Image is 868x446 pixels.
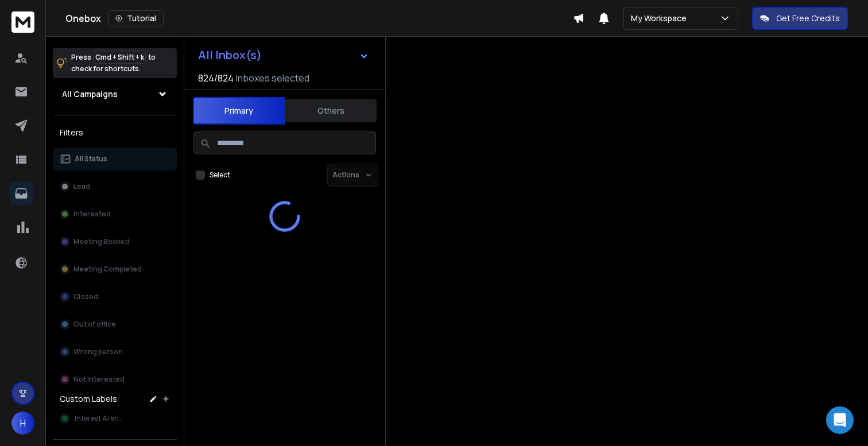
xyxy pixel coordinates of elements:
button: Get Free Credits [752,7,848,30]
button: H [11,412,34,435]
span: 824 / 824 [198,71,234,85]
button: Tutorial [108,10,164,26]
h1: All Campaigns [62,88,118,100]
button: Primary [193,97,285,125]
label: Select [210,170,230,180]
div: Onebox [65,10,573,26]
p: My Workspace [631,13,691,24]
button: All Inbox(s) [189,44,378,67]
button: Others [285,98,377,123]
h3: Filters [53,125,177,141]
h3: Custom Labels [60,393,117,405]
p: Press to check for shortcuts. [71,52,156,75]
p: Get Free Credits [776,13,840,24]
h1: All Inbox(s) [198,49,262,61]
h3: Inboxes selected [236,71,309,85]
div: Open Intercom Messenger [826,406,854,434]
button: All Campaigns [53,83,177,106]
span: Cmd + Shift + k [94,51,146,64]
